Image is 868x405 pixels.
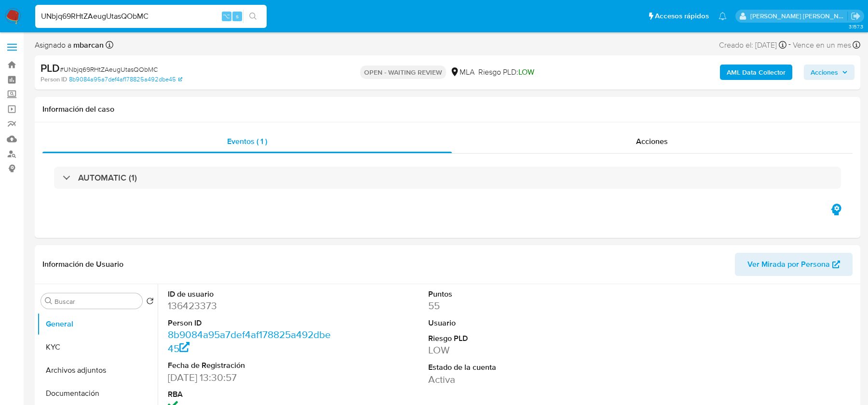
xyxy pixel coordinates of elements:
h1: Información de Usuario [42,260,123,269]
button: General [37,313,158,336]
span: Ver Mirada por Persona [747,253,830,276]
span: Acciones [636,136,668,147]
button: Buscar [45,297,53,305]
dd: 55 [428,299,592,313]
button: search-icon [243,10,263,23]
dd: Activa [428,373,592,386]
span: - [788,39,791,52]
span: ⌥ [223,12,230,21]
button: KYC [37,336,158,359]
dt: ID de usuario [168,289,332,300]
input: Buscar [54,297,138,306]
button: Documentación [37,382,158,405]
dt: Puntos [428,289,592,300]
dd: LOW [428,343,592,357]
b: PLD [41,60,60,76]
button: AML Data Collector [720,65,792,80]
b: AML Data Collector [727,65,786,80]
span: Asignado a [35,40,104,51]
p: OPEN - WAITING REVIEW [360,65,446,79]
span: Vence en un mes [793,40,851,51]
a: Salir [851,11,861,21]
div: MLA [450,67,475,78]
span: Accesos rápidos [655,11,709,21]
h1: Información del caso [42,105,853,114]
b: mbarcan [71,39,104,51]
button: Ver Mirada por Persona [735,253,853,276]
div: Creado el: [DATE] [719,39,787,52]
dt: Riesgo PLD [428,333,592,344]
b: Person ID [41,75,67,84]
button: Acciones [804,65,854,80]
dd: 136423373 [168,299,332,313]
span: LOW [518,66,534,78]
dt: Usuario [428,318,592,328]
p: magali.barcan@mercadolibre.com [750,12,848,21]
a: Notificaciones [719,12,727,20]
span: Eventos ( 1 ) [227,136,267,147]
dt: RBA [168,389,332,400]
a: 8b9084a95a7def4af178825a492dbe45 [69,75,182,84]
span: Riesgo PLD: [478,67,534,78]
h3: AUTOMATIC (1) [78,172,137,183]
dt: Estado de la cuenta [428,362,592,373]
span: s [236,12,239,21]
a: 8b9084a95a7def4af178825a492dbe45 [168,327,331,355]
dt: Fecha de Registración [168,360,332,371]
div: AUTOMATIC (1) [54,167,841,189]
button: Volver al orden por defecto [146,297,154,308]
span: # UNbjq69RHtZAeugUtasQObMC [60,65,158,74]
dt: Person ID [168,318,332,328]
dd: [DATE] 13:30:57 [168,371,332,384]
input: Buscar usuario o caso... [35,10,267,23]
span: Acciones [811,65,838,80]
button: Archivos adjuntos [37,359,158,382]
